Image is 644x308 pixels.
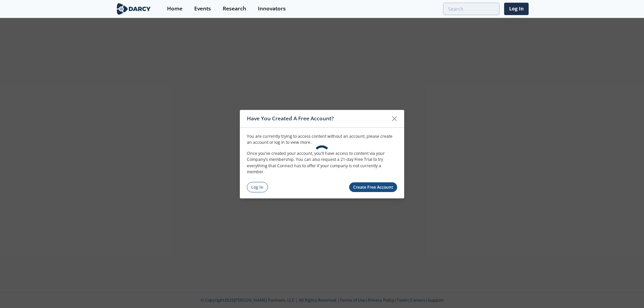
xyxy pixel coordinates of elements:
div: Have You Created A Free Account? [247,112,388,125]
p: You are currently trying to access content without an account, please create an account or log in... [247,133,397,146]
div: Events [194,6,211,11]
div: Innovators [258,6,286,11]
div: Home [167,6,182,11]
img: logo-wide.svg [115,3,152,15]
p: Once you’ve created your account, you’ll have access to content via your Company’s membership. Yo... [247,150,397,175]
a: Log In [247,182,268,192]
input: Advanced Search [443,3,499,15]
div: Research [223,6,246,11]
a: Create Free Account [349,182,397,192]
a: Log In [504,3,529,15]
